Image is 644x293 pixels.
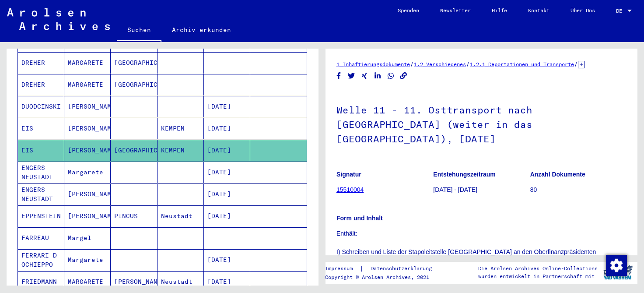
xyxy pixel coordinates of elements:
span: / [574,60,578,68]
mat-cell: FERRARI D OCHIEPPO [18,249,64,271]
mat-cell: MARGARETE [64,271,111,293]
h1: Welle 11 - 11. Osttransport nach [GEOGRAPHIC_DATA] (weiter in das [GEOGRAPHIC_DATA]), [DATE] [336,90,626,157]
mat-cell: KEMPEN [157,140,204,161]
mat-cell: [PERSON_NAME] [64,205,111,227]
mat-cell: [GEOGRAPHIC_DATA] [111,140,157,161]
mat-cell: DREHER [18,52,64,74]
button: Copy link [399,71,408,81]
mat-cell: [DATE] [204,162,250,183]
a: Suchen [117,19,161,42]
mat-cell: [DATE] [204,271,250,293]
mat-cell: [DATE] [204,140,250,161]
a: 15510004 [336,186,364,193]
span: / [410,60,414,68]
img: yv_logo.png [602,261,634,283]
p: Copyright © Arolsen Archives, 2021 [325,273,442,281]
b: Signatur [336,171,361,178]
mat-cell: Margel [64,227,111,249]
mat-cell: [DATE] [204,249,250,271]
mat-cell: EIS [18,140,64,161]
mat-cell: PINCUS [111,205,157,227]
mat-cell: FRIEDMANN [18,271,64,293]
div: | [325,264,442,273]
mat-cell: EPPENSTEIN [18,205,64,227]
mat-cell: ENGERS NEUSTADT [18,184,64,205]
mat-cell: DUODCINSKI [18,96,64,117]
button: Share on LinkedIn [373,71,382,81]
b: Form und Inhalt [336,215,383,222]
p: wurden entwickelt in Partnerschaft mit [478,272,598,280]
img: Arolsen_neg.svg [7,8,110,30]
a: Datenschutzerklärung [364,264,442,273]
img: Zustimmung ändern [606,255,627,276]
mat-cell: [GEOGRAPHIC_DATA] [111,52,157,74]
span: / [466,60,470,68]
mat-cell: Neustadt [157,271,204,293]
a: 1.2 Verschiedenes [414,61,466,67]
b: Anzahl Dokumente [530,171,585,178]
p: [DATE] - [DATE] [433,185,529,194]
mat-cell: DREHER [18,74,64,95]
mat-cell: [GEOGRAPHIC_DATA] [111,74,157,95]
mat-cell: [DATE] [204,205,250,227]
mat-cell: [DATE] [204,118,250,139]
p: Die Arolsen Archives Online-Collections [478,265,598,272]
mat-cell: Neustadt [157,205,204,227]
mat-cell: [PERSON_NAME] [111,271,157,293]
mat-cell: Margarete [64,249,111,271]
mat-cell: [DATE] [204,184,250,205]
mat-cell: [PERSON_NAME] [64,118,111,139]
button: Share on Xing [360,71,369,81]
button: Share on WhatsApp [386,71,395,81]
mat-cell: [DATE] [204,96,250,117]
button: Share on Twitter [347,71,356,81]
button: Share on Facebook [334,71,343,81]
span: DE [616,8,626,14]
b: Entstehungszeitraum [433,171,495,178]
mat-cell: FARREAU [18,227,64,249]
mat-cell: ENGERS NEUSTADT [18,162,64,183]
mat-cell: KEMPEN [157,118,204,139]
mat-cell: [PERSON_NAME] [64,96,111,117]
mat-cell: Margarete [64,162,111,183]
mat-cell: MARGARETE [64,74,111,95]
a: Impressum [325,264,360,273]
a: 1 Inhaftierungsdokumente [336,61,410,67]
mat-cell: [PERSON_NAME] [64,140,111,161]
mat-cell: [PERSON_NAME] [64,184,111,205]
p: 80 [530,185,626,194]
mat-cell: EIS [18,118,64,139]
a: Archiv erkunden [161,19,241,40]
mat-cell: MARGARETE [64,52,111,74]
a: 1.2.1 Deportationen und Transporte [470,61,574,67]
